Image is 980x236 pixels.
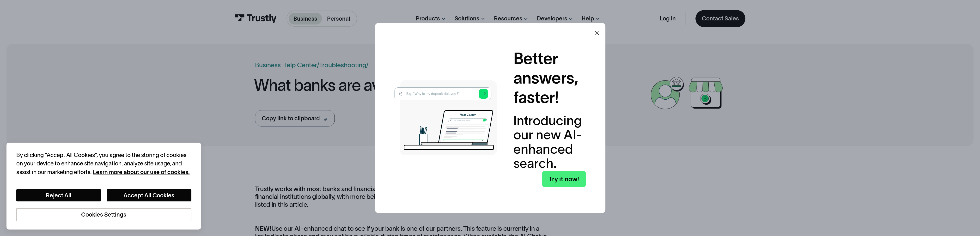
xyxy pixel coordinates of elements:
a: Try it now! [542,171,586,188]
div: Cookie banner [6,143,201,230]
h2: Better answers, faster! [513,49,586,107]
button: Accept All Cookies [107,189,191,201]
div: Introducing our new AI-enhanced search. [513,114,586,171]
button: Cookies Settings [16,208,191,222]
a: More information about your privacy, opens in a new tab [93,169,190,175]
div: By clicking “Accept All Cookies”, you agree to the storing of cookies on your device to enhance s... [16,151,191,176]
button: Reject All [16,189,101,201]
div: Privacy [16,151,191,222]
